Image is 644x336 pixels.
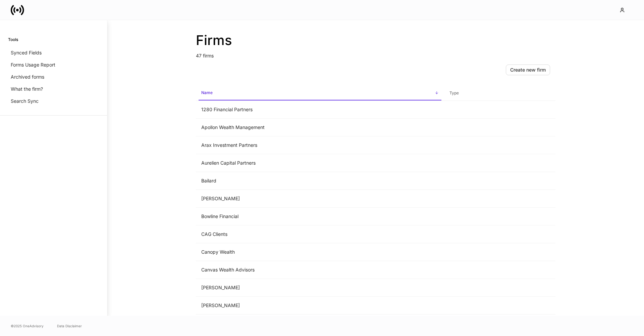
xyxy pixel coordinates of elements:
p: Synced Fields [11,49,42,56]
span: © 2025 OneAdvisory [11,323,44,329]
span: Name [199,86,441,100]
td: Aurelien Capital Partners [196,154,444,172]
p: Forms Usage Report [11,61,55,68]
td: [PERSON_NAME] [196,297,444,314]
h6: Name [201,89,213,96]
a: Search Sync [8,95,99,107]
a: Data Disclaimer [57,323,82,329]
td: Arax Investment Partners [196,136,444,154]
td: Centeras [196,314,444,332]
p: Search Sync [11,98,39,104]
h2: Firms [196,32,555,48]
div: Create new firm [510,68,546,72]
a: Archived forms [8,71,99,83]
td: Bailard [196,172,444,190]
a: Forms Usage Report [8,59,99,71]
h6: Tools [8,36,18,43]
p: What the firm? [11,86,43,92]
p: Archived forms [11,74,44,80]
td: Canvas Wealth Advisors [196,261,444,279]
td: [PERSON_NAME] [196,279,444,297]
td: [PERSON_NAME] [196,190,444,208]
span: Type [447,86,553,100]
button: Create new firm [506,65,550,75]
td: Apollon Wealth Management [196,119,444,136]
h6: Type [449,90,459,96]
td: 1280 Financial Partners [196,101,444,119]
td: Canopy Wealth [196,243,444,261]
td: Bowline Financial [196,208,444,225]
td: CAG Clients [196,225,444,243]
a: Synced Fields [8,47,99,59]
a: What the firm? [8,83,99,95]
p: 47 firms [196,48,555,59]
